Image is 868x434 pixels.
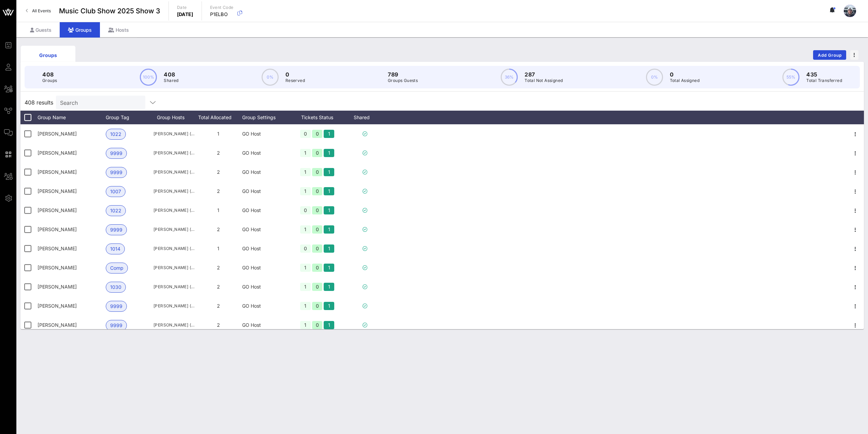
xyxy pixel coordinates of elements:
span: Aly Brooke [38,322,77,328]
span: Al Welch [38,188,77,194]
div: Tickets Status [290,111,344,124]
span: 9999 [110,320,122,331]
p: 0 [285,70,305,79]
span: Adam Snelling [38,169,77,175]
span: 9999 [110,225,122,235]
span: 1022 [110,206,121,216]
div: Hosts [100,22,137,38]
div: Group Settings [242,111,290,124]
div: 0 [312,264,323,272]
span: 2 [217,169,220,175]
span: [PERSON_NAME] ([PERSON_NAME][EMAIL_ADDRESS][DOMAIN_NAME]) [153,150,194,156]
div: Guests [22,22,60,38]
div: 0 [312,283,323,291]
div: 0 [312,168,323,176]
span: 2 [217,322,220,328]
div: GO Host [242,182,290,201]
div: GO Host [242,277,290,296]
div: 0 [312,149,323,157]
div: 1 [324,283,334,291]
div: 0 [312,225,323,234]
div: GO Host [242,163,290,182]
div: GO Host [242,143,290,163]
span: Alfred Dawson [38,265,77,270]
div: 1 [324,321,334,329]
div: Group Hosts [153,111,194,124]
div: GO Host [242,258,290,277]
span: 1 [217,207,219,213]
p: Groups [42,77,57,84]
div: 1 [300,283,311,291]
span: Alex Quarrier [38,226,77,232]
div: GO Host [242,124,290,143]
span: [PERSON_NAME] ([PERSON_NAME][EMAIL_ADDRESS][PERSON_NAME][DOMAIN_NAME]) [153,264,194,271]
div: 0 [300,244,311,253]
div: GO Host [242,220,290,239]
span: [PERSON_NAME] ([EMAIL_ADDRESS][DOMAIN_NAME]) [153,188,194,195]
div: 1 [324,206,334,214]
div: Groups [60,22,100,38]
div: 1 [324,187,334,195]
span: 1014 [110,244,120,254]
div: 1 [300,149,311,157]
span: Music Club Show 2025 Show 3 [59,6,160,16]
div: GO Host [242,296,290,316]
span: 9999 [110,148,122,158]
div: 1 [324,130,334,138]
div: GO Host [242,239,290,258]
p: Shared [164,77,178,84]
span: 2 [217,265,220,270]
div: 1 [300,225,311,234]
p: 789 [388,70,418,79]
div: 1 [324,302,334,310]
button: Add Group [813,50,846,60]
div: Group Name [38,111,106,124]
span: 9999 [110,301,122,311]
div: Groups [26,52,70,59]
span: [PERSON_NAME] ([PERSON_NAME][EMAIL_ADDRESS][DOMAIN_NAME]) [153,245,194,252]
p: Reserved [285,77,305,84]
p: Groups Guests [388,77,418,84]
span: [PERSON_NAME] ([PERSON_NAME][EMAIL_ADDRESS][PERSON_NAME][DOMAIN_NAME]) [153,207,194,214]
div: GO Host [242,316,290,335]
p: P1ELBO [210,11,234,18]
div: 0 [312,244,323,253]
p: 287 [525,70,563,79]
span: Comp [110,263,123,273]
p: Total Assigned [670,77,700,84]
span: 1007 [110,186,121,197]
span: Alexander G Kelly [38,246,77,251]
a: All Events [22,5,55,16]
div: 1 [324,149,334,157]
div: 1 [300,187,311,195]
div: Group Tag [106,111,153,124]
p: Date [177,4,193,11]
p: [DATE] [177,11,193,18]
span: Adam Greenhagen [38,150,77,156]
div: 0 [312,187,323,195]
div: Shared [344,111,385,124]
span: Allison Brown [38,303,77,309]
span: 1 [217,246,219,251]
span: All Events [32,8,51,13]
div: 1 [300,264,311,272]
div: Total Allocated [194,111,242,124]
p: 408 [42,70,57,79]
span: 2 [217,188,220,194]
span: Alec Covington [38,207,77,213]
div: 1 [324,225,334,234]
span: 1022 [110,129,121,139]
span: 408 results [25,98,53,107]
p: 0 [670,70,700,79]
p: 408 [164,70,178,79]
span: 2 [217,284,220,290]
div: 1 [300,321,311,329]
span: Add Group [818,53,842,58]
span: [PERSON_NAME] ([EMAIL_ADDRESS][DOMAIN_NAME]) [153,130,194,137]
span: Adam Greene [38,131,77,137]
p: Total Transferred [806,77,842,84]
span: 9999 [110,167,122,178]
span: [PERSON_NAME] ([PERSON_NAME][EMAIL_ADDRESS][DOMAIN_NAME]) [153,226,194,233]
span: [PERSON_NAME] ([PERSON_NAME][EMAIL_ADDRESS][PERSON_NAME][DOMAIN_NAME]) [153,169,194,176]
div: 0 [312,302,323,310]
